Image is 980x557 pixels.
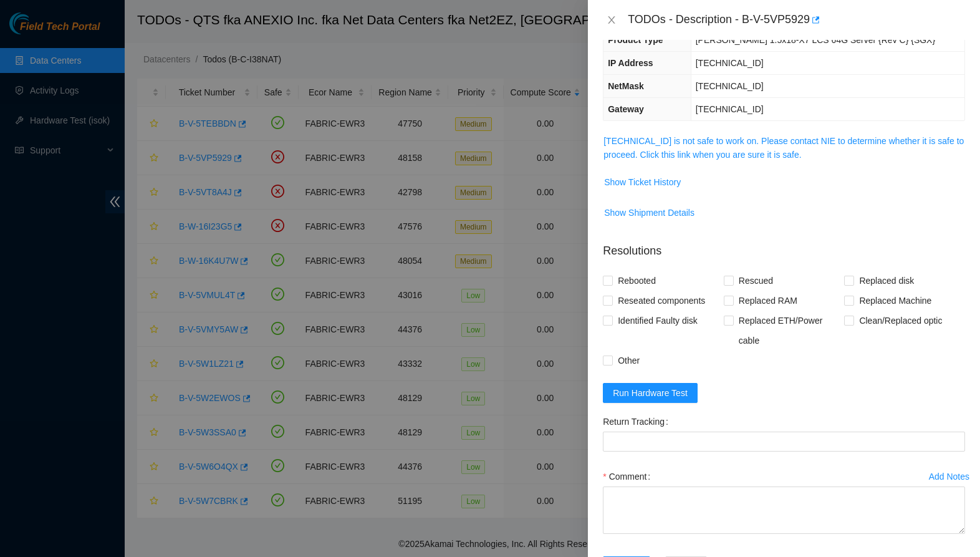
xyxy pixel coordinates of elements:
[603,136,964,160] a: [TECHNICAL_ID] is not safe to work on. Please contact NIE to determine whether it is safe to proc...
[608,58,653,68] span: IP Address
[603,383,698,403] button: Run Hardware Test
[607,15,617,25] span: close
[604,206,694,220] span: Show Shipment Details
[604,175,681,189] span: Show Ticket History
[929,472,969,481] div: Add Notes
[696,35,935,45] span: [PERSON_NAME] 1.5x18-X7 LCS 64G Server {Rev C} {SGX}
[696,81,764,91] span: [TECHNICAL_ID]
[608,35,663,45] span: Product Type
[603,467,655,487] label: Comment
[613,351,645,371] span: Other
[603,233,965,259] p: Resolutions
[696,58,764,68] span: [TECHNICAL_ID]
[613,386,688,400] span: Run Hardware Test
[603,412,673,432] label: Return Tracking
[613,311,703,331] span: Identified Faulty disk
[603,432,965,452] input: Return Tracking
[696,104,764,114] span: [TECHNICAL_ID]
[603,14,620,26] button: Close
[613,271,661,291] span: Rebooted
[603,172,681,192] button: Show Ticket History
[734,271,778,291] span: Rescued
[603,203,695,223] button: Show Shipment Details
[854,311,947,331] span: Clean/Replaced optic
[603,487,965,534] textarea: Comment
[928,467,970,487] button: Add Notes
[608,81,644,91] span: NetMask
[734,311,845,351] span: Replaced ETH/Power cable
[613,291,710,311] span: Reseated components
[628,10,965,30] div: TODOs - Description - B-V-5VP5929
[608,104,644,114] span: Gateway
[854,291,936,311] span: Replaced Machine
[734,291,802,311] span: Replaced RAM
[854,271,919,291] span: Replaced disk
